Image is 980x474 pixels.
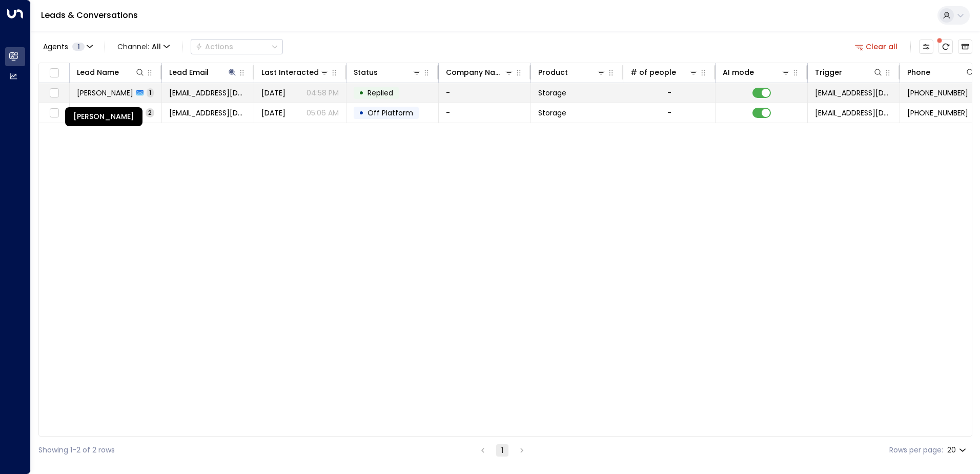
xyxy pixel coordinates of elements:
div: - [667,88,671,98]
div: Status [354,66,378,78]
div: AI mode [723,66,791,78]
div: Last Interacted [261,66,319,78]
div: # of people [630,66,676,78]
div: Trigger [815,66,883,78]
span: Sep 03, 2025 [261,108,285,118]
span: Off Platform [367,108,413,118]
span: Toggle select row [48,87,60,100]
span: leads@space-station.co.uk [815,108,892,118]
span: 1 [72,43,85,51]
td: - [439,83,531,103]
div: [PERSON_NAME] [65,107,142,126]
span: leads@space-station.co.uk [815,88,892,98]
span: 1 [147,88,154,97]
p: 04:58 PM [307,88,339,98]
nav: pagination navigation [476,444,528,457]
span: Channel: [113,39,174,54]
div: Trigger [815,66,842,78]
div: # of people [630,66,699,78]
span: +447757303227 [907,88,968,98]
div: Status [354,66,422,78]
div: • [359,104,364,122]
span: timc2112@hotmail.co.uk [169,108,247,118]
a: Leads & Conversations [41,9,138,21]
span: All [152,43,161,51]
button: Archived Leads [958,39,972,54]
span: Agents [43,43,68,50]
div: Actions [195,42,233,51]
span: Yesterday [261,88,285,98]
span: Storage [538,108,566,118]
span: Replied [367,88,393,98]
div: Last Interacted [261,66,330,78]
div: Company Name [446,66,504,78]
button: Customize [919,39,933,54]
span: Timothy Chesnutt [77,88,133,98]
div: Product [538,66,606,78]
span: 2 [146,108,154,117]
div: Lead Name [77,66,119,78]
div: Phone [907,66,975,78]
span: Storage [538,88,566,98]
span: There are new threads available. Refresh the grid to view the latest updates. [938,39,953,54]
div: Lead Email [169,66,237,78]
button: Clear all [851,39,902,54]
button: Actions [191,39,283,54]
button: Channel:All [113,39,174,54]
div: 20 [947,443,968,458]
div: Phone [907,66,930,78]
td: - [439,103,531,123]
div: Lead Email [169,66,209,78]
button: page 1 [496,444,508,457]
div: AI mode [723,66,754,78]
p: 05:06 AM [307,108,339,118]
div: Product [538,66,568,78]
div: • [359,84,364,102]
div: Company Name [446,66,514,78]
div: - [667,108,671,118]
div: Button group with a nested menu [191,39,283,54]
span: Toggle select row [48,107,60,120]
span: timc2112@hotmail.co.uk [169,88,247,98]
span: +447757303227 [907,108,968,118]
div: Lead Name [77,66,145,78]
div: Showing 1-2 of 2 rows [38,445,115,456]
span: Toggle select all [48,67,60,80]
button: Agents1 [38,39,96,54]
label: Rows per page: [889,445,943,456]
